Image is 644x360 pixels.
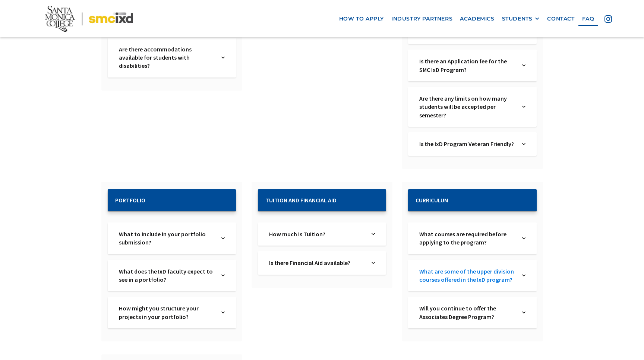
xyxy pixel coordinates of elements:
[119,230,214,247] a: What to include in your portfolio submission?
[265,197,379,204] h2: Tuition and Financial Aid
[115,197,228,204] h2: Portfolio
[419,57,515,74] a: Is there an Application fee for the SMC IxD Program?
[419,94,515,119] a: Are there any limits on how many students will be accepted per semester?
[456,12,498,26] a: Academics
[119,267,214,284] a: What does the IxD faculty expect to see in a portfolio?
[45,6,133,31] img: Santa Monica College - SMC IxD logo
[419,140,515,148] a: Is the IxD Program Veteran Friendly?
[419,304,515,321] a: Will you continue to offer the Associates Degree Program?
[335,12,388,26] a: how to apply
[502,16,540,22] div: STUDENTS
[578,12,598,26] a: faq
[502,16,533,22] div: STUDENTS
[419,267,515,284] a: What are some of the upper division courses offered in the IxD program?
[388,12,456,26] a: industry partners
[416,197,529,204] h2: Curriculum
[604,15,612,23] img: icon - instagram
[269,230,364,238] a: How much is Tuition?
[119,304,214,321] a: How might you structure your projects in your portfolio?
[419,230,515,247] a: What courses are required before applying to the program?
[269,259,364,267] a: Is there Financial Aid available?
[543,12,578,26] a: contact
[119,45,214,70] a: Are there accommodations available for students with disabilities?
